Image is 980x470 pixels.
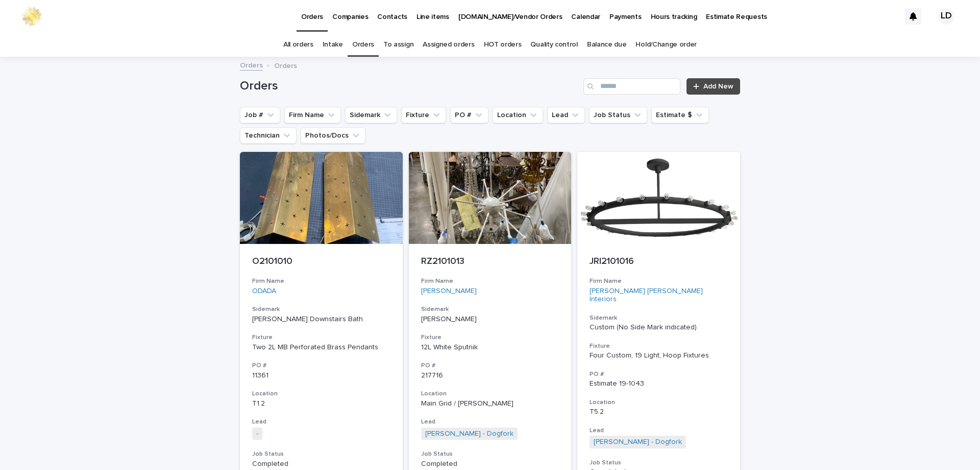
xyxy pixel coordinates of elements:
[590,427,728,435] h3: Lead
[252,333,390,342] h3: Fixture
[421,450,559,458] h3: Job Status
[274,59,297,71] p: Orders
[421,371,559,380] p: 217716
[425,430,513,438] a: [PERSON_NAME] - Dogfork
[493,107,543,123] button: Location
[590,398,728,407] h3: Location
[252,287,276,296] a: ODADA
[252,371,390,380] p: 11361
[240,127,297,144] button: Technician
[284,107,341,123] button: Firm Name
[252,450,390,458] h3: Job Status
[590,314,728,322] h3: Sidemark
[240,79,579,94] h1: Orders
[421,343,559,352] div: 12L White Sputnik
[283,33,313,57] a: All orders
[383,33,413,57] a: To assign
[421,362,559,370] h3: PO #
[547,107,585,123] button: Lead
[590,277,728,285] h3: Firm Name
[252,305,390,314] h3: Sidemark
[590,323,728,332] p: Custom (No Side Mark indicated)
[421,333,559,342] h3: Fixture
[252,399,390,408] p: T1.2
[590,342,728,350] h3: Fixture
[687,78,740,95] a: Add New
[252,418,390,426] h3: Lead
[252,460,390,468] p: Completed
[421,256,559,267] p: RZ2101013
[20,6,43,27] img: 0ffKfDbyRa2Iv8hnaAqg
[703,83,733,90] span: Add New
[421,390,559,398] h3: Location
[635,33,697,57] a: Hold/Change order
[421,399,559,408] p: Main Grid / [PERSON_NAME]
[423,33,474,57] a: Assigned orders
[590,287,728,304] a: [PERSON_NAME] [PERSON_NAME] Interiors
[938,8,954,25] div: LD
[590,379,728,388] p: Estimate 19-1043
[421,287,477,296] a: [PERSON_NAME]
[587,33,627,57] a: Balance due
[252,390,390,398] h3: Location
[530,33,577,57] a: Quality control
[590,351,728,360] div: Four Custom, 19 Light, Hoop Fixtures
[240,59,263,71] a: Orders
[421,418,559,426] h3: Lead
[590,459,728,467] h3: Job Status
[421,277,559,285] h3: Firm Name
[240,107,280,123] button: Job #
[594,438,682,446] a: [PERSON_NAME] - Dogfork
[450,107,488,123] button: PO #
[252,362,390,370] h3: PO #
[590,370,728,378] h3: PO #
[252,343,390,352] div: Two 2L MB Perforated Brass Pendants
[252,256,390,267] p: O2101010
[421,305,559,314] h3: Sidemark
[583,78,680,95] input: Search
[323,33,343,57] a: Intake
[301,127,365,144] button: Photos/Docs
[651,107,709,123] button: Estimate $
[252,315,390,324] p: [PERSON_NAME] Downstairs Bath
[252,277,390,285] h3: Firm Name
[256,430,258,438] a: -
[421,315,559,324] p: [PERSON_NAME]
[421,460,559,468] p: Completed
[401,107,446,123] button: Fixture
[345,107,397,123] button: Sidemark
[484,33,522,57] a: HOT orders
[352,33,374,57] a: Orders
[589,107,647,123] button: Job Status
[590,256,728,267] p: JRI2101016
[590,408,728,416] p: T5.2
